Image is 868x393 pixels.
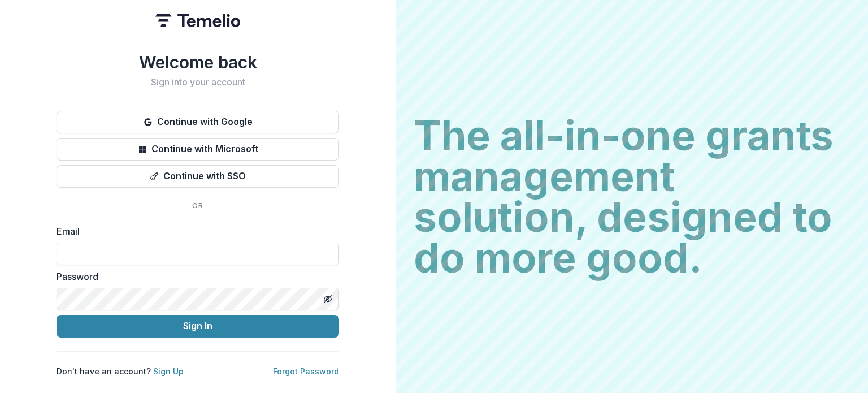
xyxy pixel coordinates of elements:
[57,77,339,88] h2: Sign into your account
[273,366,339,376] a: Forgot Password
[57,138,339,161] button: Continue with Microsoft
[57,224,332,238] label: Email
[319,290,337,308] button: Toggle password visibility
[57,315,339,338] button: Sign In
[57,111,339,133] button: Continue with Google
[57,165,339,188] button: Continue with SSO
[155,14,240,27] img: Temelio
[57,270,332,283] label: Password
[153,366,184,376] a: Sign Up
[57,365,184,377] p: Don't have an account?
[57,52,339,72] h1: Welcome back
